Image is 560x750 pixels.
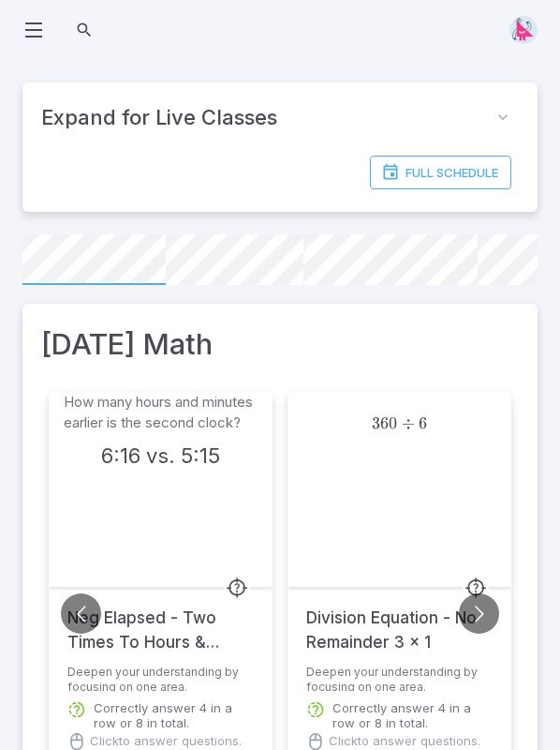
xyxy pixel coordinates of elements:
[67,13,101,47] button: Search
[61,593,101,634] button: Go to previous slide
[94,700,254,730] p: Correctly answer 4 in a row or 8 in total.
[64,392,258,433] p: How many hours and minutes earlier is the second clock?
[372,413,397,433] span: 360
[306,587,493,655] h5: Division Equation - No Remainder 3 x 1
[101,441,220,472] h3: 6:16 vs. 5:15
[332,700,493,730] p: Correctly answer 4 in a row or 8 in total.
[41,102,487,133] span: Expand for Live Classes
[41,322,519,366] h1: [DATE] Math
[67,587,254,655] h5: Neg Elapsed - Two Times To Hours & Minutes - Quarter Hours
[402,413,415,433] span: ÷
[509,16,538,44] img: right-triangle.svg
[67,665,254,691] p: Deepen your understanding by focusing on one area.
[419,413,427,433] span: 6
[306,665,493,691] p: Deepen your understanding by focusing on one area.
[370,156,511,189] a: Full Schedule
[487,101,519,133] button: collapse
[459,593,499,634] button: Go to next slide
